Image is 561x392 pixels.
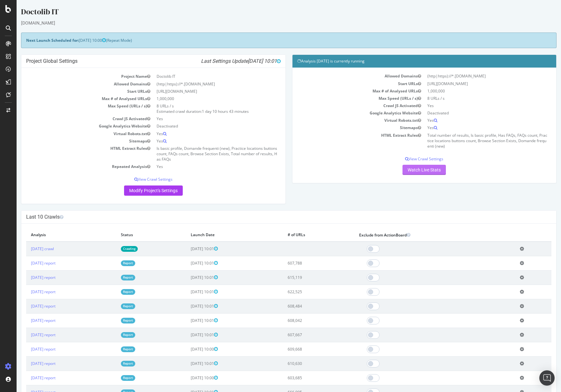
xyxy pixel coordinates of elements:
td: Allowed Domains [10,80,137,88]
td: Max Speed (URLs / s) [281,95,408,102]
td: 608,042 [266,313,338,328]
td: Deactivated [408,109,535,117]
span: [DATE] 10:01 [231,58,264,64]
td: Yes [137,115,264,122]
a: [DATE] report [14,289,39,294]
td: Sitemaps [10,137,137,145]
a: [DATE] report [14,275,39,280]
td: Yes [137,130,264,137]
td: Is basic profile, Domande frequenti (new), Practice locations buttons count, FAQs count, Browse S... [137,145,264,163]
td: Crawl JS Activated [281,102,408,109]
th: # of URLs [266,229,338,242]
td: Repeated Analysis [10,163,137,170]
a: Crawling [104,246,121,251]
td: (http|https)://*.[DOMAIN_NAME] [137,80,264,88]
td: Yes [408,102,535,109]
a: Report [104,375,119,381]
td: Max Speed (URLs / s) [10,102,137,115]
a: Report [104,275,119,280]
a: [DATE] report [14,346,39,352]
p: View Crawl Settings [10,177,264,182]
span: [DATE] 10:00 [62,38,89,43]
a: Report [104,361,119,366]
div: Open Intercom Messenger [539,370,555,386]
td: Doctolib IT [137,73,264,80]
div: Doctolib IT [4,6,540,20]
span: [DATE] 10:01 [174,246,201,251]
td: 609,668 [266,342,338,356]
td: 610,630 [266,356,338,371]
span: 1 day 10 hours 43 minutes [185,109,232,114]
td: Yes [137,163,264,170]
td: Deactivated [137,122,264,130]
td: [URL][DOMAIN_NAME] [408,80,535,87]
td: HTML Extract Rules [10,145,137,163]
span: [DATE] 10:01 [174,303,201,309]
td: Virtual Robots.txt [10,130,137,137]
a: [DATE] report [14,375,39,381]
p: View Crawl Settings [281,156,535,162]
th: Analysis [10,229,100,242]
a: Report [104,332,119,338]
td: Yes [408,124,535,131]
td: 607,667 [266,328,338,342]
td: (http|https)://*.[DOMAIN_NAME] [408,72,535,80]
td: 8 URLs / s [408,95,535,102]
td: 607,788 [266,256,338,270]
td: 615,119 [266,270,338,285]
td: Google Analytics Website [10,122,137,130]
td: 608,484 [266,299,338,313]
span: [DATE] 10:01 [174,361,201,366]
td: Virtual Robots.txt [281,117,408,124]
td: 8 URLs / s Estimated crawl duration: [137,102,264,115]
td: [URL][DOMAIN_NAME] [137,88,264,95]
span: [DATE] 10:01 [174,289,201,294]
td: 603,685 [266,371,338,385]
span: [DATE] 10:00 [174,375,201,381]
span: [DATE] 10:01 [174,260,201,266]
td: Start URLs [281,80,408,87]
td: Yes [408,117,535,124]
i: Last Settings Update [184,58,264,64]
a: [DATE] report [14,318,39,323]
td: Crawl JS Activated [10,115,137,122]
a: [DATE] report [14,361,39,366]
th: Exclude from ActionBoard [338,229,498,242]
strong: Next Launch Scheduled for: [10,38,62,43]
h4: Last 10 Crawls [10,214,535,220]
a: Report [104,303,119,309]
a: Modify Project's Settings [107,185,166,196]
td: Yes [137,137,264,145]
td: Allowed Domains [281,72,408,80]
td: Project Name [10,73,137,80]
div: [DOMAIN_NAME] [4,20,540,26]
td: Sitemaps [281,124,408,131]
a: Report [104,346,119,352]
a: [DATE] report [14,303,39,309]
div: (Repeat Mode) [4,33,540,48]
td: 1,000,000 [408,87,535,95]
td: Max # of Analysed URLs [10,95,137,102]
a: Watch Live Stats [386,165,429,175]
span: [DATE] 10:01 [174,332,201,338]
td: Max # of Analysed URLs [281,87,408,95]
td: 1,000,000 [137,95,264,102]
td: Start URLs [10,88,137,95]
td: HTML Extract Rules [281,132,408,150]
td: 622,525 [266,285,338,299]
span: [DATE] 10:01 [174,275,201,280]
h4: Analysis [DATE] is currently running [281,58,535,64]
th: Status [100,229,169,242]
span: [DATE] 10:00 [174,346,201,352]
a: [DATE] report [14,260,39,266]
span: [DATE] 10:01 [174,318,201,323]
td: Google Analytics Website [281,109,408,117]
td: Total number of results, Is basic profile, Has FAQs, FAQs count, Practice locations buttons count... [408,132,535,150]
th: Launch Date [169,229,266,242]
h4: Project Global Settings [10,58,264,64]
a: Report [104,318,119,323]
a: [DATE] crawl [14,246,37,251]
a: [DATE] report [14,332,39,338]
a: Report [104,260,119,266]
a: Report [104,289,119,294]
